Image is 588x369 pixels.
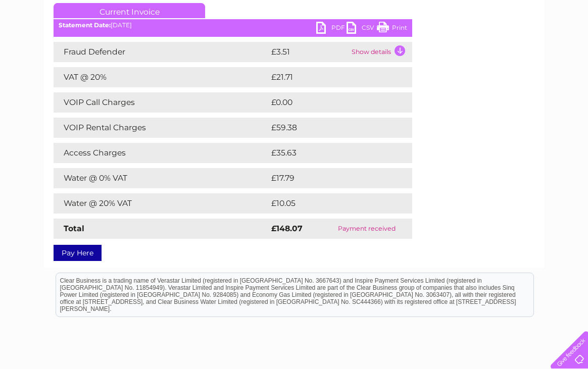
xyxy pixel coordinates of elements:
[54,22,412,29] div: [DATE]
[316,22,347,36] a: PDF
[54,193,269,214] td: Water @ 20% VAT
[464,43,494,50] a: Telecoms
[410,43,429,50] a: Water
[54,118,269,138] td: VOIP Rental Charges
[54,168,269,188] td: Water @ 0% VAT
[54,42,269,62] td: Fraud Defender
[54,92,269,113] td: VOIP Call Charges
[347,22,377,36] a: CSV
[54,143,269,163] td: Access Charges
[271,224,303,233] strong: £148.07
[349,42,412,62] td: Show details
[54,67,269,87] td: VAT @ 20%
[500,43,515,50] a: Blog
[269,168,390,188] td: £17.79
[54,245,102,261] a: Pay Here
[269,92,389,113] td: £0.00
[269,193,391,214] td: £10.05
[269,143,391,163] td: £35.63
[64,224,84,233] strong: Total
[59,21,111,29] b: Statement Date:
[21,26,72,57] img: logo.png
[269,118,392,138] td: £59.38
[377,22,407,36] a: Print
[269,42,349,62] td: £3.51
[56,6,533,49] div: Clear Business is a trading name of Verastar Limited (registered in [GEOGRAPHIC_DATA] No. 3667643...
[555,43,578,50] a: Log out
[321,219,412,239] td: Payment received
[398,5,467,18] a: 0333 014 3131
[269,67,389,87] td: £21.71
[54,3,205,18] a: Current Invoice
[521,43,546,50] a: Contact
[435,43,458,50] a: Energy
